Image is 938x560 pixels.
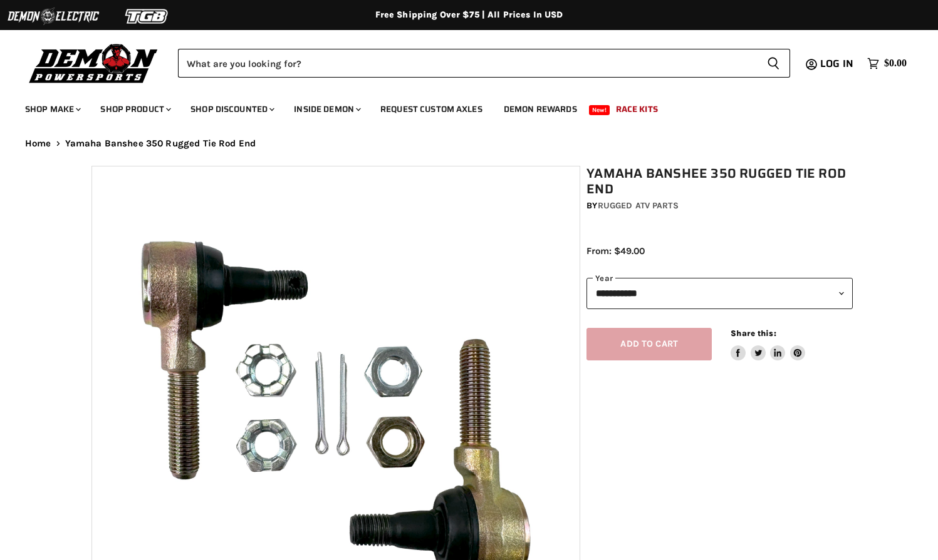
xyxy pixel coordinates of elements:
a: Shop Make [16,96,88,122]
span: Share this: [731,328,776,338]
select: year [586,278,853,308]
h1: Yamaha Banshee 350 Rugged Tie Rod End [586,166,853,197]
ul: Main menu [16,91,904,122]
span: New! [589,105,610,115]
a: Inside Demon [284,96,368,122]
img: Demon Electric Logo 2 [6,4,100,28]
a: Race Kits [607,96,667,122]
a: Request Custom Axles [371,96,492,122]
a: Shop Discounted [181,96,282,122]
a: $0.00 [861,54,913,73]
a: Rugged ATV Parts [598,200,679,211]
img: TGB Logo 2 [100,4,194,28]
a: Demon Rewards [494,96,586,122]
form: Product [178,49,790,78]
button: Search [757,49,790,78]
a: Home [25,138,51,149]
img: Demon Powersports [25,41,162,85]
aside: Share this: [731,328,805,361]
span: Yamaha Banshee 350 Rugged Tie Rod End [65,138,256,149]
div: by [586,199,853,213]
span: $0.00 [884,58,907,69]
a: Log in [815,58,861,69]
span: From: $49.00 [586,245,645,257]
a: Shop Product [91,96,179,122]
input: Search [178,49,757,78]
span: Log in [820,56,853,71]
